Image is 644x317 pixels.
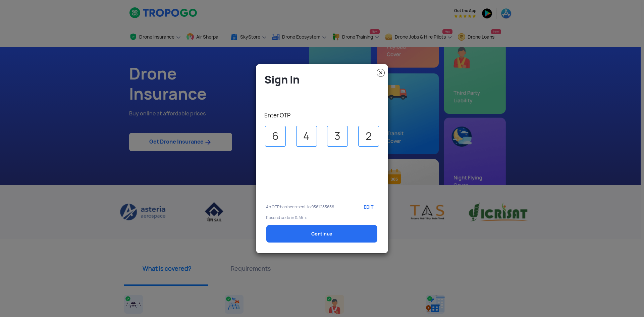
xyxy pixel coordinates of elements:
p: Resend code in 0:45 s [266,215,378,220]
input: - [265,126,286,147]
a: Continue [266,225,377,243]
input: - [296,126,317,147]
a: EDIT [357,199,378,215]
input: - [327,126,348,147]
input: - [358,126,379,147]
img: close [377,69,385,77]
p: Enter OTP [264,112,383,119]
p: An OTP has been sent to 9361283656 [266,205,347,209]
h4: Sign In [264,73,383,87]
